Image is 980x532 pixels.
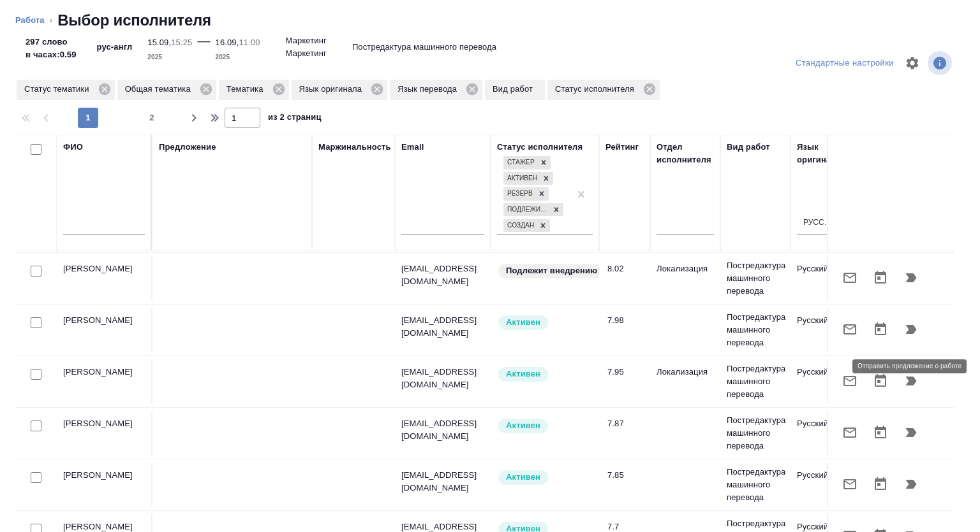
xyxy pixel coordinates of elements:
p: Маркетинг [286,34,327,47]
div: Стажер, Активен, Резерв, Подлежит внедрению, Создан [502,155,552,171]
p: Общая тематика [125,83,195,96]
div: Стажер [503,156,537,169]
li: ‹ [50,14,52,27]
p: Тематика [226,83,268,96]
button: 2 [142,108,162,128]
td: [PERSON_NAME] [57,359,152,404]
td: Русский [791,463,861,507]
input: Выбери исполнителей, чтобы отправить приглашение на работу [31,472,41,483]
div: Язык оригинала [292,80,388,100]
button: Продолжить [896,314,926,345]
div: Язык перевода [390,80,482,100]
h2: Выбор исполнителя [57,10,211,31]
div: Резерв [503,187,535,201]
div: Маржинальность [318,141,391,154]
div: 7.87 [607,417,644,430]
div: Статус тематики [17,80,115,100]
p: 15.09, [147,38,171,47]
span: 2 [142,111,162,124]
div: — [197,31,210,64]
p: [EMAIL_ADDRESS][DOMAIN_NAME] [401,417,484,443]
button: Открыть календарь загрузки [865,417,896,448]
td: [PERSON_NAME] [57,256,152,301]
div: Стажер, Активен, Резерв, Подлежит внедрению, Создан [502,202,565,218]
input: Выбери исполнителей, чтобы отправить приглашение на работу [31,317,41,328]
button: Отправить предложение о работе [835,469,865,500]
div: Свежая кровь: на первые 3 заказа по тематике ставь редактора и фиксируй оценки [497,262,593,280]
div: 7.85 [607,469,644,482]
nav: breadcrumb [15,10,965,31]
div: Язык оригинала [797,141,854,166]
div: Общая тематика [117,80,216,100]
div: Статус исполнителя [547,80,660,100]
p: Постредактура машинного перевода [727,311,784,349]
div: Предложение [159,141,216,154]
p: Язык перевода [397,83,461,96]
p: Активен [506,316,540,329]
div: Рейтинг [605,141,639,154]
p: Активен [506,368,540,380]
p: [EMAIL_ADDRESS][DOMAIN_NAME] [401,314,484,340]
div: 7.95 [607,366,644,378]
button: Отправить предложение о работе [835,262,865,293]
td: Русский [791,308,861,352]
p: 297 слово [26,36,77,48]
div: Рядовой исполнитель: назначай с учетом рейтинга [497,314,593,331]
button: Отправить предложение о работе [835,417,865,448]
div: Русский [803,217,833,228]
p: [EMAIL_ADDRESS][DOMAIN_NAME] [401,469,484,494]
td: [PERSON_NAME] [57,463,152,507]
div: Стажер, Активен, Резерв, Подлежит внедрению, Создан [502,218,551,234]
input: Выбери исполнителей, чтобы отправить приглашение на работу [31,266,41,277]
p: 15:25 [171,38,192,47]
button: Отправить предложение о работе [835,314,865,345]
div: Email [401,141,424,154]
button: Продолжить [896,417,926,448]
p: Статус тематики [24,83,94,96]
div: 8.02 [607,262,644,275]
div: Статус исполнителя [497,141,583,154]
div: Рядовой исполнитель: назначай с учетом рейтинга [497,366,593,383]
td: Локализация [650,256,720,301]
p: Постредактура машинного перевода [727,259,784,298]
div: Активен [503,172,539,185]
button: Открыть календарь загрузки [865,314,896,345]
button: Открыть календарь загрузки [865,469,896,500]
span: из 2 страниц [268,110,322,128]
p: Постредактура машинного перевода [727,363,784,401]
button: Продолжить [896,469,926,500]
button: Продолжить [896,262,926,293]
div: Создан [503,219,536,233]
a: Работа [15,15,45,25]
div: Вид работ [727,141,770,154]
p: Активен [506,419,540,432]
div: Рядовой исполнитель: назначай с учетом рейтинга [497,469,593,486]
p: Постредактура машинного перевода [727,414,784,452]
td: Русский [791,256,861,301]
div: 7.98 [607,314,644,327]
p: [EMAIL_ADDRESS][DOMAIN_NAME] [401,366,484,391]
p: Язык оригинала [299,83,367,96]
p: 11:00 [239,38,260,47]
div: Стажер, Активен, Резерв, Подлежит внедрению, Создан [502,186,550,202]
td: [PERSON_NAME] [57,308,152,352]
td: Русский [791,411,861,456]
input: Выбери исполнителей, чтобы отправить приглашение на работу [31,369,41,380]
p: Статус исполнителя [555,83,639,96]
p: [EMAIL_ADDRESS][DOMAIN_NAME] [401,262,484,288]
p: Активен [506,471,540,484]
p: Подлежит внедрению [506,264,597,277]
td: Локализация [650,359,720,404]
input: Выбери исполнителей, чтобы отправить приглашение на работу [31,421,41,431]
p: Вид работ [493,83,537,96]
td: Русский [791,359,861,404]
button: Продолжить [896,366,926,396]
span: Посмотреть информацию [928,51,954,75]
div: Отдел исполнителя [657,141,714,166]
button: Открыть календарь загрузки [865,262,896,293]
div: split button [792,54,897,73]
div: Тематика [219,80,289,100]
div: Рядовой исполнитель: назначай с учетом рейтинга [497,417,593,435]
div: ФИО [63,141,83,154]
span: Настроить таблицу [897,48,928,78]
